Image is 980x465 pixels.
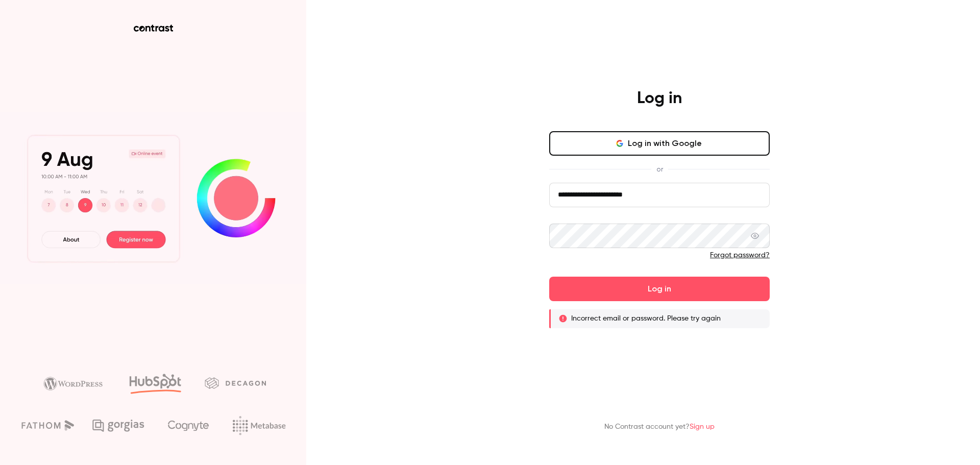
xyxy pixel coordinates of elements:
[637,88,682,109] h4: Log in
[549,277,770,301] button: Log in
[571,313,721,324] p: Incorrect email or password. Please try again
[710,252,770,259] a: Forgot password?
[690,423,715,430] a: Sign up
[549,131,770,156] button: Log in with Google
[205,377,266,388] img: decagon
[604,422,715,432] p: No Contrast account yet?
[651,164,668,175] span: or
